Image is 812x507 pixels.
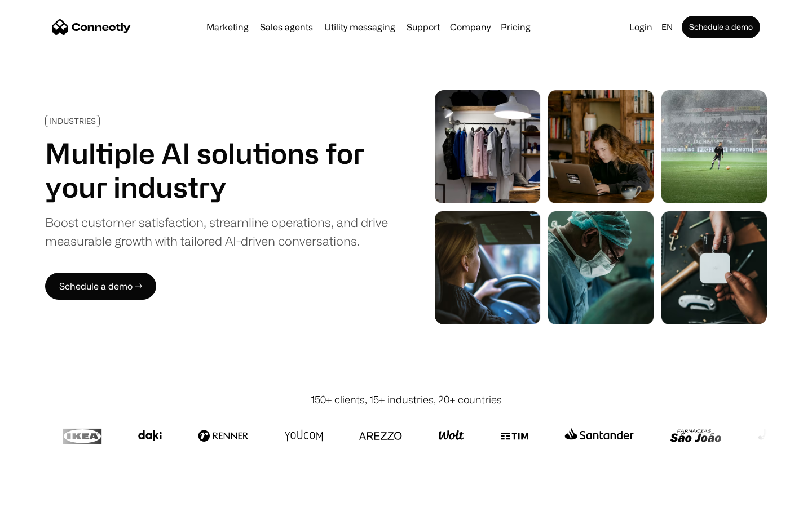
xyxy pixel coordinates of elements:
div: Company [450,19,491,35]
a: Schedule a demo [682,16,760,38]
div: INDUSTRIES [49,117,96,125]
div: en [661,19,673,35]
a: Utility messaging [320,23,400,32]
h1: Multiple AI solutions for your industry [45,136,388,204]
a: Sales agents [255,23,317,32]
aside: Language selected: English [11,486,68,503]
div: Boost customer satisfaction, streamline operations, and drive measurable growth with tailored AI-... [45,213,388,250]
a: Login [625,19,657,35]
a: Schedule a demo → [45,273,156,300]
ul: Language list [23,487,68,503]
a: Pricing [496,23,535,32]
a: Marketing [202,23,253,32]
a: Support [402,23,444,32]
div: 150+ clients, 15+ industries, 20+ countries [311,392,502,407]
